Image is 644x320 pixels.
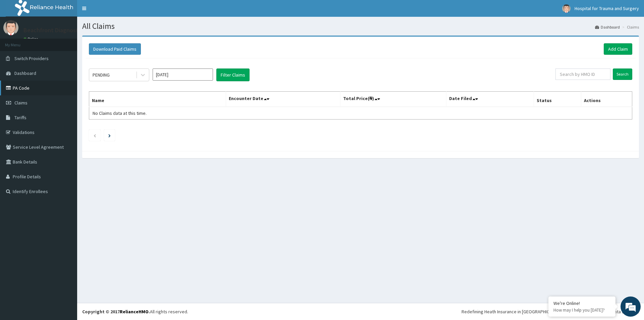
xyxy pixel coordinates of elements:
[3,20,18,35] img: User Image
[553,307,610,313] p: How may I help you today?
[446,92,534,107] th: Date Filed
[23,27,105,33] p: Beachfront Diagnostics Centre
[604,43,632,55] a: Add Claim
[77,303,644,320] footer: All rights reserved.
[82,309,150,315] strong: Copyright © 2017 .
[82,22,639,31] h1: All Claims
[14,115,26,121] span: Tariffs
[226,92,340,107] th: Encounter Date
[153,68,213,81] input: Select Month and Year
[89,92,226,107] th: Name
[216,68,250,81] button: Filter Claims
[555,68,610,80] input: Search by HMO ID
[93,72,110,78] div: PENDING
[14,55,49,61] span: Switch Providers
[534,92,581,107] th: Status
[553,300,610,306] div: We're Online!
[575,5,639,11] span: Hospital for Trauma and Surgery
[340,92,446,107] th: Total Price(₦)
[462,308,639,315] div: Redefining Heath Insurance in [GEOGRAPHIC_DATA] using Telemedicine and Data Science!
[14,70,36,76] span: Dashboard
[108,132,111,138] a: Next page
[93,110,147,116] span: No Claims data at this time.
[23,37,40,41] a: Online
[581,92,632,107] th: Actions
[120,309,149,315] a: RelianceHMO
[14,100,28,106] span: Claims
[613,68,632,80] input: Search
[89,43,141,55] button: Download Paid Claims
[562,4,571,13] img: User Image
[595,24,620,30] a: Dashboard
[621,24,639,30] li: Claims
[93,132,96,138] a: Previous page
